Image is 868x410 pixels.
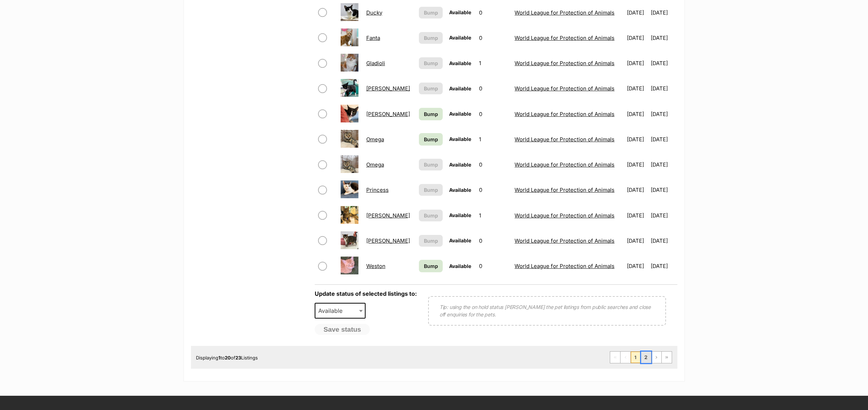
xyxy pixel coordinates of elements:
span: Available [449,162,471,168]
td: 0 [476,26,511,50]
span: Bump [424,262,438,270]
span: Available [449,111,471,117]
a: Omega [366,136,384,143]
span: Bump [424,34,438,42]
label: Update status of selected listings to: [315,290,417,297]
a: World League for Protection of Animals [515,60,614,67]
td: 0 [476,102,511,126]
td: [DATE] [624,76,650,101]
span: Bump [424,186,438,194]
td: 1 [476,127,511,152]
td: [DATE] [624,51,650,75]
a: World League for Protection of Animals [515,35,614,41]
td: 1 [476,203,511,228]
a: World League for Protection of Animals [515,186,614,193]
td: [DATE] [651,254,677,278]
button: Bump [419,235,442,247]
a: Ducky [366,9,382,16]
strong: 1 [219,355,221,361]
span: Bump [424,85,438,92]
a: World League for Protection of Animals [515,237,614,244]
a: [PERSON_NAME] [366,111,410,117]
td: [DATE] [651,102,677,126]
td: 0 [476,178,511,202]
a: [PERSON_NAME] [366,85,410,92]
strong: 23 [236,355,241,361]
a: [PERSON_NAME] [366,237,410,244]
button: Bump [419,7,442,19]
td: [DATE] [651,127,677,152]
td: [DATE] [651,51,677,75]
td: [DATE] [624,203,650,228]
span: Available [315,306,350,316]
a: Weston [366,263,385,269]
td: [DATE] [651,203,677,228]
span: Available [449,85,471,91]
a: Fanta [366,35,380,41]
a: Princess [366,186,389,193]
button: Bump [419,32,442,44]
button: Bump [419,159,442,170]
span: Available [449,9,471,15]
span: Available [449,187,471,193]
a: World League for Protection of Animals [515,85,614,92]
td: [DATE] [651,152,677,177]
td: 0 [476,0,511,25]
button: Bump [419,57,442,69]
td: 0 [476,152,511,177]
td: [DATE] [624,102,650,126]
td: [DATE] [651,0,677,25]
a: World League for Protection of Animals [515,263,614,269]
a: World League for Protection of Animals [515,212,614,219]
td: [DATE] [624,127,650,152]
a: Page 2 [641,352,651,363]
a: [PERSON_NAME] [366,212,410,219]
a: Bump [419,133,442,146]
span: Available [449,136,471,142]
span: Bump [424,110,438,118]
td: 0 [476,76,511,101]
a: Gladioli [366,60,385,67]
span: Available [449,212,471,218]
td: 0 [476,254,511,278]
td: 0 [476,228,511,253]
img: Weston [341,257,358,274]
a: World League for Protection of Animals [515,9,614,16]
span: Available [449,60,471,66]
td: [DATE] [624,228,650,253]
a: World League for Protection of Animals [515,111,614,117]
span: Previous page [621,352,630,363]
span: Available [449,263,471,269]
td: [DATE] [624,0,650,25]
td: [DATE] [651,228,677,253]
span: Bump [424,59,438,67]
td: [DATE] [651,26,677,50]
span: Available [315,303,366,319]
td: [DATE] [624,26,650,50]
a: Next page [651,352,661,363]
span: Available [449,237,471,243]
span: Available [449,35,471,41]
a: World League for Protection of Animals [515,136,614,143]
span: Bump [424,9,438,16]
span: Bump [424,237,438,245]
span: First page [610,352,620,363]
img: Fanta [341,28,358,46]
a: Last page [662,352,672,363]
span: Displaying to of Listings [196,355,258,361]
p: Tip: using the on hold status [PERSON_NAME] the pet listings from public searches and close off e... [440,303,655,318]
a: Bump [419,260,442,272]
td: [DATE] [624,178,650,202]
span: Bump [424,136,438,143]
button: Bump [419,83,442,94]
a: World League for Protection of Animals [515,161,614,168]
strong: 20 [225,355,231,361]
img: Harry [341,79,358,97]
td: [DATE] [651,178,677,202]
button: Save status [315,324,370,335]
a: Omega [366,161,384,168]
a: Bump [419,108,442,120]
button: Bump [419,210,442,221]
td: 1 [476,51,511,75]
td: [DATE] [651,76,677,101]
